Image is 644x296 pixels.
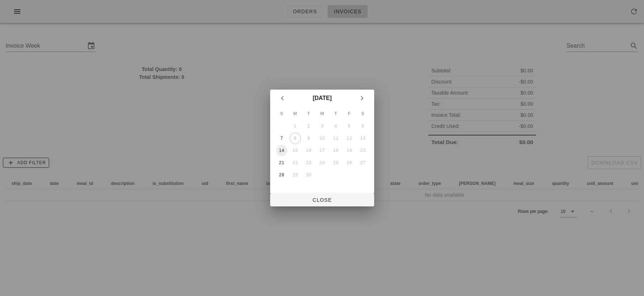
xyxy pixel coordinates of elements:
th: F [343,108,356,120]
button: Next month [356,92,368,105]
th: S [356,108,369,120]
button: Previous month [276,92,289,105]
button: Close [270,194,374,206]
th: S [275,108,288,120]
div: 14 [276,148,287,153]
button: 14 [276,145,287,156]
button: 28 [276,169,287,181]
button: 21 [276,157,287,168]
th: T [302,108,315,120]
span: Close [276,197,368,203]
th: W [316,108,329,120]
div: 7 [276,136,287,141]
th: T [329,108,342,120]
th: M [288,108,301,120]
div: 28 [276,172,287,177]
button: [DATE] [310,91,334,105]
div: 21 [276,160,287,165]
button: 7 [276,133,287,144]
